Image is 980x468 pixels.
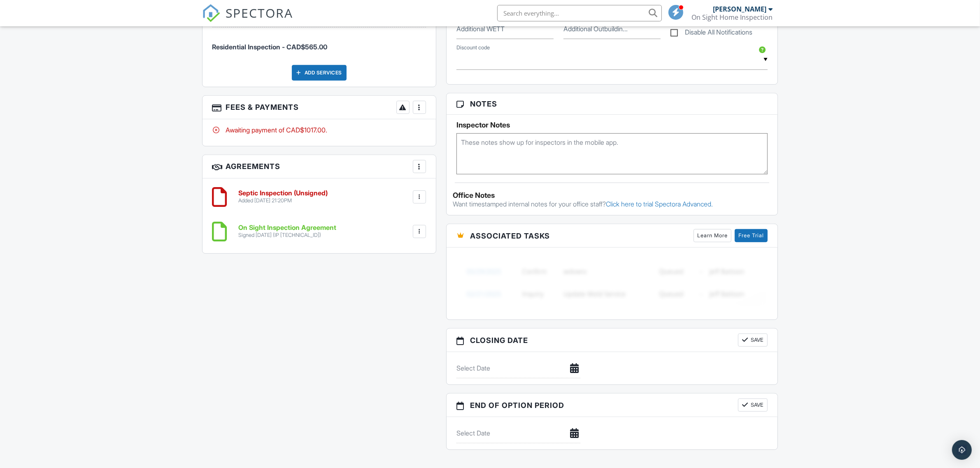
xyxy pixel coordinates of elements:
[453,191,772,199] div: Office Notes
[203,96,436,119] h3: Fees & Payments
[456,358,580,378] input: Select Date
[470,230,550,241] span: Associated Tasks
[239,224,337,232] h6: On Sight Inspection Agreement
[239,190,328,204] a: Septic Inspection (Unsigned) Added [DATE] 21:20PM
[456,44,490,51] label: Discount code
[456,423,580,443] input: Select Date
[239,232,337,239] div: Signed [DATE] (IP [TECHNICAL_ID])
[202,11,293,28] a: SPECTORA
[456,254,768,311] img: blurred-tasks-251b60f19c3f713f9215ee2a18cbf2105fc2d72fcd585247cf5e9ec0c957c1dd.png
[239,197,328,204] div: Added [DATE] 21:20PM
[292,65,347,81] div: Add Services
[497,5,662,21] input: Search everything...
[456,24,505,33] label: Additional WETT
[713,5,767,13] div: [PERSON_NAME]
[470,400,564,411] span: End of Option Period
[606,200,713,208] a: Click here to trial Spectora Advanced.
[670,28,752,39] label: Disable All Notifications
[453,199,772,209] p: Want timestamped internal notes for your office staff?
[738,334,768,347] button: Save
[226,4,293,21] span: SPECTORA
[212,28,426,58] li: Service: Residential Inspection
[692,13,773,21] div: On Sight Home Inspection
[738,398,768,412] button: Save
[239,190,328,197] h6: Septic Inspection (Unsigned)
[212,125,426,134] div: Awaiting payment of CAD$1017.00.
[470,335,528,346] span: Closing date
[447,93,778,115] h3: Notes
[212,43,328,51] span: Residential Inspection - CAD$565.00
[239,224,337,239] a: On Sight Inspection Agreement Signed [DATE] (IP [TECHNICAL_ID])
[694,229,731,242] a: Learn More
[563,24,628,33] label: Additional Outbuilding Inspection
[735,229,768,242] a: Free Trial
[202,4,220,22] img: The Best Home Inspection Software - Spectora
[456,121,768,129] h5: Inspector Notes
[456,19,554,39] input: Additional WETT
[203,155,436,178] h3: Agreements
[952,440,972,460] div: Open Intercom Messenger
